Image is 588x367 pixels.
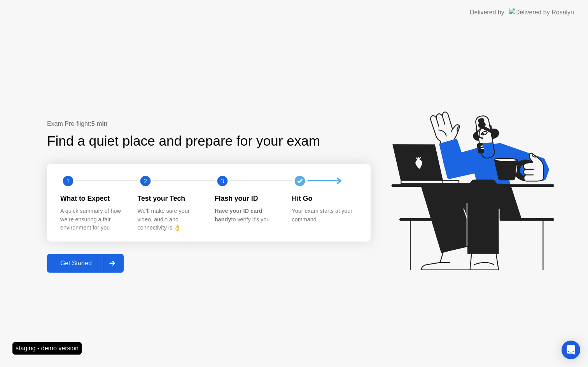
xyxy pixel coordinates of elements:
button: Get Started [47,254,124,273]
text: 1 [66,177,70,184]
div: Test your Tech [138,193,203,204]
div: Open Intercom Messenger [562,341,580,359]
b: 5 min [91,120,108,127]
div: Your exam starts at your command [292,207,357,224]
img: Delivered by Rosalyn [509,8,574,17]
div: Exam Pre-flight: [47,119,371,129]
div: staging - demo version [12,342,82,355]
div: Flash your ID [215,193,280,204]
div: We’ll make sure your video, audio and connectivity is 👌 [138,207,203,232]
div: A quick summary of how we’re ensuring a fair environment for you [60,207,125,232]
div: Get Started [49,260,103,267]
b: Have your ID card handy [215,208,262,223]
div: Find a quiet place and prepare for your exam [47,131,321,151]
div: What to Expect [60,193,125,204]
text: 3 [221,177,224,184]
text: 2 [143,177,147,184]
div: Hit Go [292,193,357,204]
div: Delivered by [470,8,504,17]
div: to verify it’s you [215,207,280,224]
